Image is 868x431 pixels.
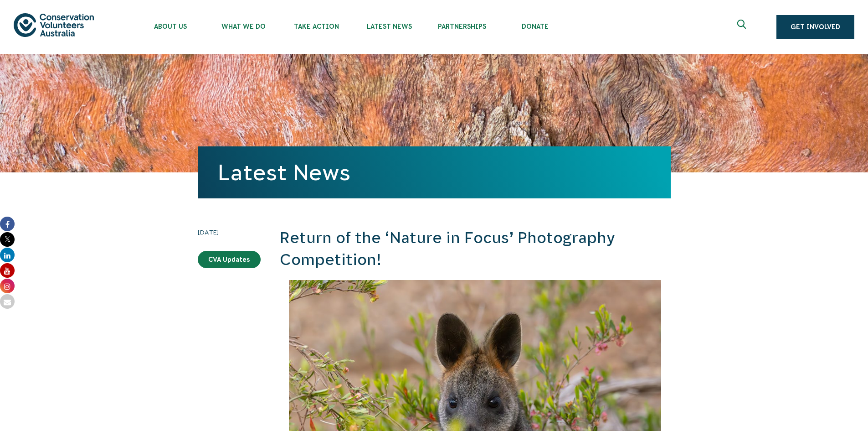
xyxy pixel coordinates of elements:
[280,23,353,30] span: Take Action
[218,160,350,185] a: Latest News
[207,23,280,30] span: What We Do
[353,23,426,30] span: Latest News
[198,251,261,268] a: CVA Updates
[198,227,261,237] time: [DATE]
[280,227,671,270] h2: Return of the ‘Nature in Focus’ Photography Competition!
[732,16,754,38] button: Expand search box Close search box
[737,20,749,34] span: Expand search box
[776,15,854,39] a: Get Involved
[14,13,94,36] img: logo.svg
[498,23,571,30] span: Donate
[134,23,207,30] span: About Us
[426,23,498,30] span: Partnerships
